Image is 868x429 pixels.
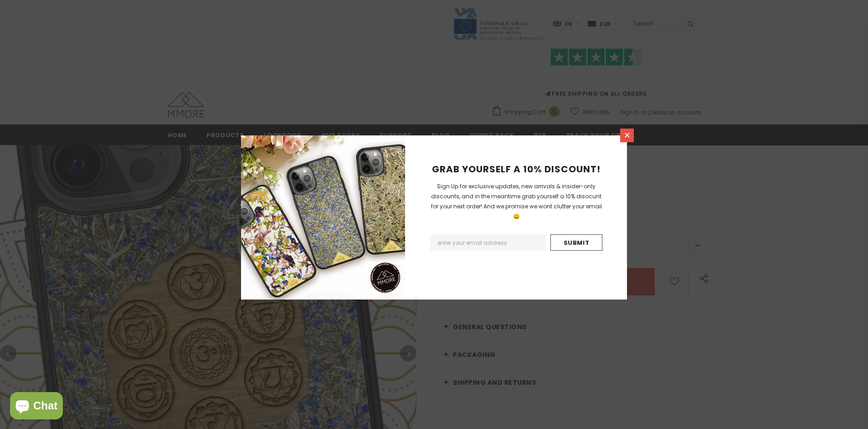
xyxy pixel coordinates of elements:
[7,392,66,422] inbox-online-store-chat: Shopify online store chat
[550,234,602,251] input: Submit
[432,163,601,176] span: GRAB YOURSELF A 10% DISCOUNT!
[431,182,602,220] span: Sign Up for exclusive updates, new arrivals & insider-only discounts, and in the meantime grab yo...
[620,129,634,142] a: Close
[430,234,546,251] input: Email Address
